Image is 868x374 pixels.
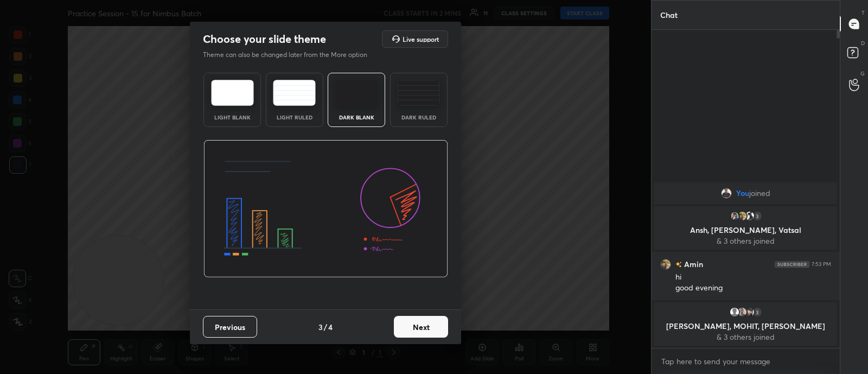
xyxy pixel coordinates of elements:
[661,226,831,234] p: Ansh, [PERSON_NAME], Vatsal
[335,80,378,106] img: darkTheme.f0cc69e5.svg
[652,180,840,348] div: grid
[203,32,326,46] h2: Choose your slide theme
[328,321,333,333] h4: 4
[737,307,748,318] img: f79f9f3295ef4bfc94cd27e958f92d7b.jpg
[860,69,865,78] p: G
[861,9,865,17] p: T
[737,211,748,221] img: b652180450a848bab5d1a2dc3919c8f3.jpg
[682,258,703,270] h6: Amin
[211,80,254,106] img: lightTheme.e5ed3b09.svg
[324,321,327,333] h4: /
[661,333,831,341] p: & 3 others joined
[861,39,865,47] p: D
[675,272,831,283] div: hi
[736,189,749,198] span: You
[752,307,763,318] div: 3
[397,80,440,106] img: darkRuledTheme.de295e13.svg
[744,307,755,318] img: 7cb7ad6a04794333a51709894369271b.jpg
[675,283,831,294] div: good evening
[318,321,323,333] h4: 3
[721,188,732,199] img: 9184f45cd5704d038f7ddef07b37b368.jpg
[661,237,831,245] p: & 3 others joined
[729,211,740,221] img: cf039299eb99400eab134d6d813fbe7a.jpg
[660,259,671,270] img: b652180450a848bab5d1a2dc3919c8f3.jpg
[775,261,809,268] img: 4P8fHbbgJtejmAAAAAElFTkSuQmCC
[749,189,770,198] span: joined
[812,261,831,268] div: 7:53 PM
[394,316,448,338] button: Next
[210,115,254,120] div: Light Blank
[729,307,740,318] img: default.png
[335,115,378,120] div: Dark Blank
[397,115,441,120] div: Dark Ruled
[744,211,755,221] img: 23d4f78ce74944bd88c1e08a24e08ae9.jpg
[652,1,686,29] p: Chat
[675,262,682,268] img: no-rating-badge.077c3623.svg
[403,36,439,42] h5: Live support
[203,316,257,338] button: Previous
[661,322,831,331] p: [PERSON_NAME], MOHIT, [PERSON_NAME]
[273,80,316,106] img: lightRuledTheme.5fabf969.svg
[203,50,379,60] p: Theme can also be changed later from the More option
[203,140,448,278] img: darkThemeBanner.d06ce4a2.svg
[273,115,316,120] div: Light Ruled
[752,211,763,221] div: 3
